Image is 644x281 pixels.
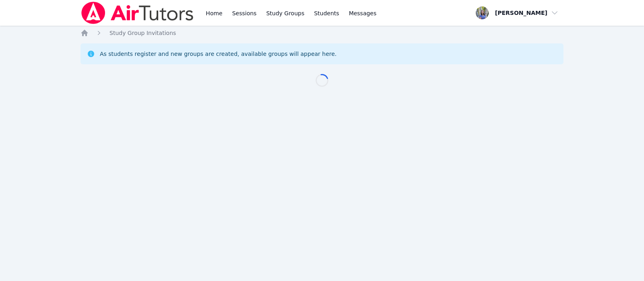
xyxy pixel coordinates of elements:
span: Study Group Invitations [109,30,176,36]
div: As students register and new groups are created, available groups will appear here. [100,50,336,58]
a: Study Group Invitations [109,29,176,37]
img: Air Tutors [80,2,194,24]
span: Messages [349,9,377,17]
nav: Breadcrumb [80,29,563,37]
